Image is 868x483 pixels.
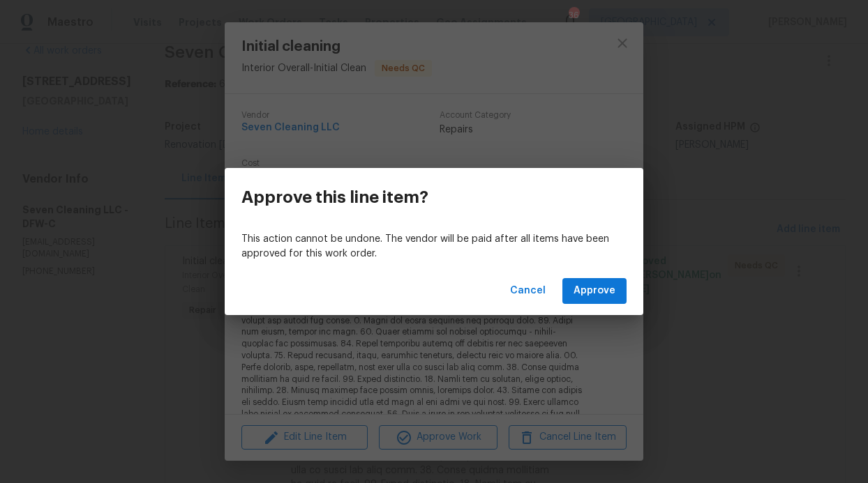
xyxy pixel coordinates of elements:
h3: Approve this line item? [241,187,428,207]
span: Cancel [510,282,546,300]
p: This action cannot be undone. The vendor will be paid after all items have been approved for this... [241,232,627,261]
span: Approve [574,282,615,300]
button: Approve [562,278,627,304]
button: Cancel [504,278,551,304]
